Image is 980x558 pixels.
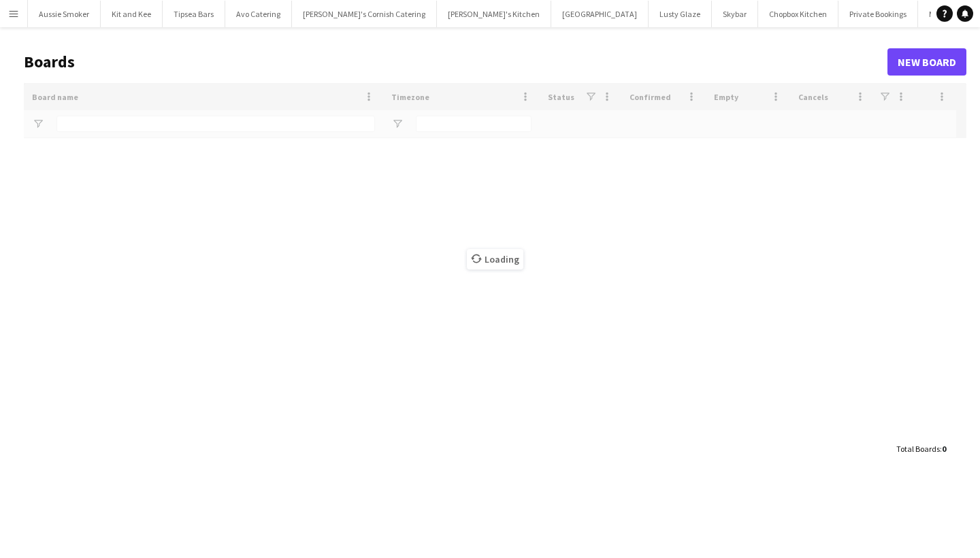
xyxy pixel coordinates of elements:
button: Private Bookings [838,1,918,27]
button: Chopbox Kitchen [758,1,838,27]
span: 0 [942,444,946,454]
span: Loading [467,249,523,269]
span: Total Boards [896,444,940,454]
button: Avo Catering [225,1,292,27]
button: Aussie Smoker [28,1,101,27]
h1: Boards [24,52,887,72]
div: : [896,436,946,462]
a: New Board [887,48,966,76]
button: Skybar [712,1,758,27]
button: [PERSON_NAME]'s Cornish Catering [292,1,437,27]
button: [GEOGRAPHIC_DATA] [551,1,649,27]
button: Lusty Glaze [649,1,712,27]
button: Kit and Kee [101,1,163,27]
button: Tipsea Bars [163,1,225,27]
button: [PERSON_NAME]'s Kitchen [437,1,551,27]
